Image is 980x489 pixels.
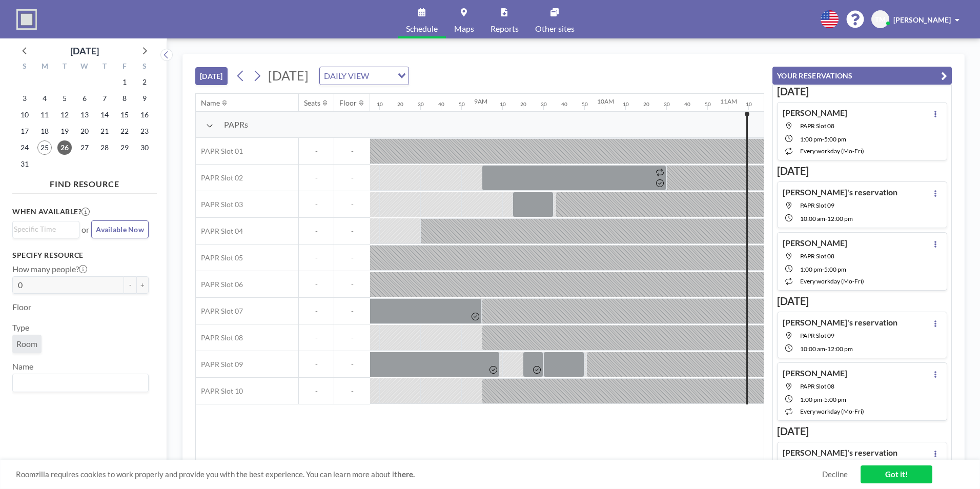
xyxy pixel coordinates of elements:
span: Thursday, August 7, 2025 [97,91,112,106]
span: Friday, August 15, 2025 [117,108,132,122]
div: 50 [582,101,588,108]
span: - [334,200,370,209]
div: 10AM [597,97,614,105]
input: Search for option [372,69,392,83]
a: Got it! [861,465,932,483]
span: - [299,253,334,262]
div: 20 [643,101,649,108]
span: - [299,147,334,156]
div: 10 [746,101,752,108]
h3: [DATE] [777,295,947,308]
h4: FIND RESOURCE [12,175,157,189]
span: - [825,345,827,353]
span: - [334,360,370,369]
div: S [134,60,154,74]
span: PAPR Slot 08 [196,333,243,342]
div: 10 [623,101,629,108]
input: Search for option [14,376,142,390]
span: Wednesday, August 27, 2025 [77,140,92,155]
span: or [81,225,89,235]
span: Saturday, August 30, 2025 [137,140,152,155]
span: - [822,396,824,403]
span: Sunday, August 17, 2025 [17,124,32,138]
h4: [PERSON_NAME] [783,238,847,248]
span: - [334,173,370,182]
span: [PERSON_NAME] [893,15,951,24]
span: Thursday, August 14, 2025 [97,108,112,122]
span: Other sites [535,25,575,33]
a: here. [397,470,415,479]
span: 1:00 PM [800,266,822,273]
span: - [299,360,334,369]
span: - [334,280,370,289]
button: YOUR RESERVATIONS [772,67,952,85]
span: Room [16,339,37,349]
span: - [299,173,334,182]
span: PAPR Slot 01 [196,147,243,156]
div: [DATE] [70,44,99,58]
span: - [299,280,334,289]
input: Search for option [14,223,73,235]
span: PAPR Slot 09 [800,201,834,209]
a: Decline [822,470,848,479]
div: 50 [459,101,465,108]
span: Tuesday, August 19, 2025 [57,124,72,138]
span: PAPR Slot 08 [800,122,834,130]
span: Saturday, August 16, 2025 [137,108,152,122]
span: 10:00 AM [800,345,825,353]
span: Sunday, August 24, 2025 [17,140,32,155]
span: Friday, August 22, 2025 [117,124,132,138]
span: - [334,333,370,342]
span: Tuesday, August 12, 2025 [57,108,72,122]
div: Search for option [13,374,148,392]
label: How many people? [12,264,87,274]
div: T [94,60,114,74]
button: Available Now [91,220,149,238]
span: PAPR Slot 10 [196,386,243,396]
span: Sunday, August 31, 2025 [17,157,32,171]
span: 1:00 PM [800,396,822,403]
span: 5:00 PM [824,266,846,273]
span: Schedule [406,25,438,33]
span: PAPR Slot 04 [196,227,243,236]
h4: [PERSON_NAME]'s reservation [783,447,897,458]
span: Thursday, August 21, 2025 [97,124,112,138]
span: - [822,266,824,273]
span: Monday, August 4, 2025 [37,91,52,106]
div: 40 [684,101,690,108]
button: + [136,276,149,294]
span: Sunday, August 10, 2025 [17,108,32,122]
img: organization-logo [16,9,37,30]
span: - [825,215,827,222]
div: 40 [438,101,444,108]
span: 5:00 PM [824,135,846,143]
span: DAILY VIEW [322,69,371,83]
h4: [PERSON_NAME]'s reservation [783,187,897,197]
span: Maps [454,25,474,33]
span: Wednesday, August 13, 2025 [77,108,92,122]
span: PAPR Slot 08 [800,382,834,390]
button: [DATE] [195,67,228,85]
label: Floor [12,302,31,312]
span: PAPR Slot 03 [196,200,243,209]
span: PAPR Slot 08 [800,252,834,260]
div: 50 [705,101,711,108]
h4: [PERSON_NAME] [783,108,847,118]
span: Monday, August 25, 2025 [37,140,52,155]
span: TM [875,15,886,24]
span: 12:00 PM [827,345,853,353]
span: Tuesday, August 5, 2025 [57,91,72,106]
span: Wednesday, August 6, 2025 [77,91,92,106]
span: Monday, August 11, 2025 [37,108,52,122]
div: Seats [304,98,320,108]
span: PAPR Slot 09 [800,332,834,339]
h3: Specify resource [12,251,149,260]
div: Search for option [320,67,409,85]
div: 30 [418,101,424,108]
span: Monday, August 18, 2025 [37,124,52,138]
span: every workday (Mo-Fri) [800,147,864,155]
label: Name [12,361,33,372]
span: Available Now [96,225,144,234]
div: 20 [397,101,403,108]
h3: [DATE] [777,165,947,177]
